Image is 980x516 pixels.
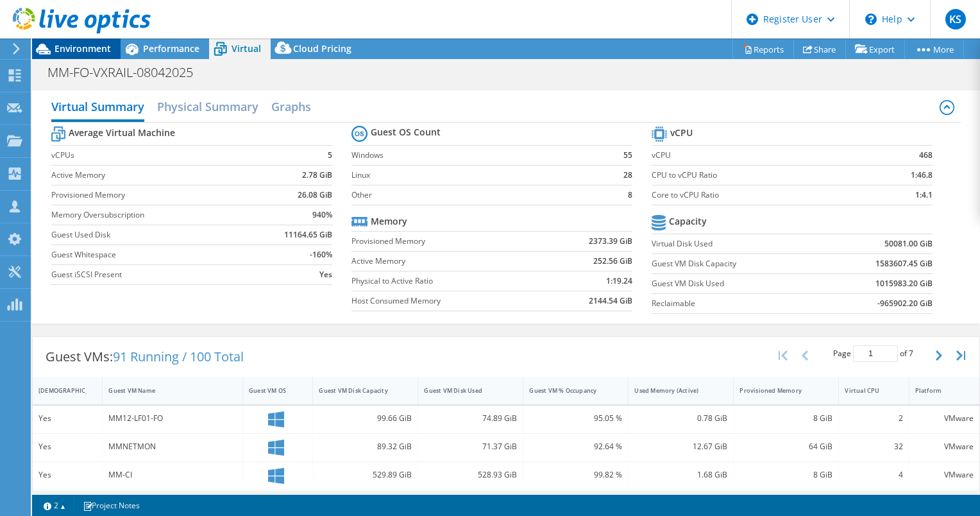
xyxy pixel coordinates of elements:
[739,386,817,395] div: Provisioned Memory
[312,209,332,221] b: 940%
[113,348,244,365] span: 91 Running / 100 Total
[669,215,707,228] b: Capacity
[529,411,622,426] div: 95.05 %
[634,440,727,454] div: 12.67 GiB
[351,295,545,307] label: Host Consumed Memory
[51,94,144,122] h2: Virtual Summary
[652,149,868,162] label: vCPU
[35,497,74,513] a: 2
[589,235,632,248] b: 2373.39 GiB
[51,248,254,261] label: Guest Whitespace
[302,169,332,182] b: 2.78 GiB
[875,277,933,290] b: 1015983.20 GiB
[284,228,332,241] b: 11164.65 GiB
[865,13,877,25] svg: \n
[877,297,933,310] b: -965902.20 GiB
[911,169,933,182] b: 1:46.8
[875,257,933,270] b: 1583607.45 GiB
[853,345,898,362] input: jump to page
[51,228,254,241] label: Guest Used Disk
[38,440,96,454] div: Yes
[319,440,412,454] div: 89.32 GiB
[42,65,213,80] h1: MM-FO-VXRAIL-08042025
[424,386,502,395] div: Guest VM Disk Used
[293,42,351,55] span: Cloud Pricing
[845,411,902,426] div: 2
[593,255,632,268] b: 252.56 GiB
[351,255,545,268] label: Active Memory
[424,468,517,482] div: 528.93 GiB
[915,440,974,454] div: VMware
[319,411,412,426] div: 99.66 GiB
[915,411,974,426] div: VMware
[623,169,632,182] b: 28
[652,297,824,310] label: Reclaimable
[328,149,332,162] b: 5
[51,189,254,202] label: Provisioned Memory
[793,39,846,59] a: Share
[232,42,261,55] span: Virtual
[351,169,607,182] label: Linux
[670,126,693,139] b: vCPU
[623,149,632,162] b: 55
[529,440,622,454] div: 92.64 %
[845,468,902,482] div: 4
[739,468,832,482] div: 8 GiB
[74,497,149,513] a: Project Notes
[38,411,96,426] div: Yes
[249,386,291,395] div: Guest VM OS
[319,268,332,281] b: Yes
[919,149,933,162] b: 468
[732,39,794,59] a: Reports
[371,215,407,228] b: Memory
[628,189,632,202] b: 8
[271,94,311,119] h2: Graphs
[634,411,727,426] div: 0.78 GiB
[845,440,902,454] div: 32
[652,237,824,250] label: Virtual Disk Used
[51,149,254,162] label: vCPUs
[38,386,81,395] div: [DEMOGRAPHIC_DATA]
[833,345,913,362] span: Page of
[108,411,237,426] div: MM12-LF01-FO
[909,348,913,359] span: 7
[424,411,517,426] div: 74.89 GiB
[143,42,199,55] span: Performance
[351,235,545,248] label: Provisioned Memory
[424,440,517,454] div: 71.37 GiB
[108,440,237,454] div: MMNETMON
[351,189,607,202] label: Other
[38,468,96,482] div: Yes
[529,468,622,482] div: 99.82 %
[108,386,221,395] div: Guest VM Name
[652,277,824,290] label: Guest VM Disk Used
[652,169,868,182] label: CPU to vCPU Ratio
[915,386,958,395] div: Platform
[904,39,964,59] a: More
[319,386,396,395] div: Guest VM Disk Capacity
[310,248,332,261] b: -160%
[371,126,441,139] b: Guest OS Count
[51,169,254,182] label: Active Memory
[108,468,237,482] div: MM-CI
[634,386,712,395] div: Used Memory (Active)
[845,386,887,395] div: Virtual CPU
[157,94,258,119] h2: Physical Summary
[351,149,607,162] label: Windows
[606,275,632,288] b: 1:19.24
[298,189,332,202] b: 26.08 GiB
[69,126,175,139] b: Average Virtual Machine
[652,189,868,202] label: Core to vCPU Ratio
[634,468,727,482] div: 1.68 GiB
[945,9,966,30] span: KS
[739,440,832,454] div: 64 GiB
[529,386,607,395] div: Guest VM % Occupancy
[33,337,257,377] div: Guest VMs:
[55,42,111,55] span: Environment
[319,468,412,482] div: 529.89 GiB
[915,189,933,202] b: 1:4.1
[351,275,545,288] label: Physical to Active Ratio
[845,39,905,59] a: Export
[652,257,824,270] label: Guest VM Disk Capacity
[589,295,632,307] b: 2144.54 GiB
